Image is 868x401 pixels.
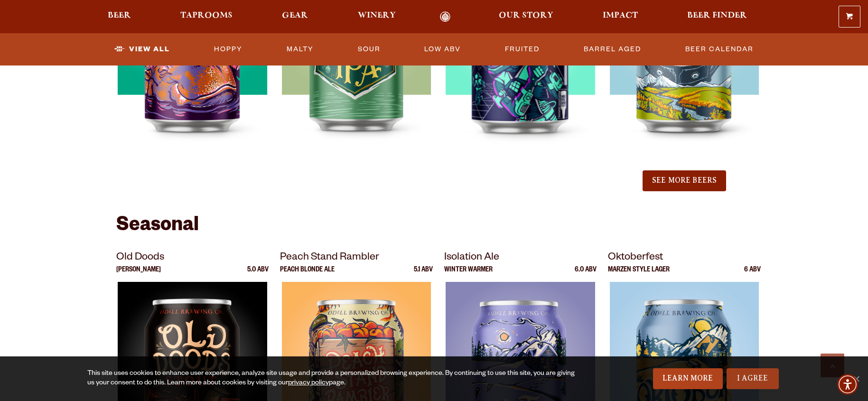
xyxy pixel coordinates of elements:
[603,12,638,19] span: Impact
[681,11,753,22] a: Beer Finder
[116,250,269,267] p: Old Doods
[727,368,779,389] a: I Agree
[283,38,317,60] a: Malty
[288,380,329,387] a: privacy policy
[681,38,757,60] a: Beer Calendar
[108,12,131,19] span: Beer
[174,11,239,22] a: Taprooms
[597,11,644,22] a: Impact
[428,11,463,22] a: Odell Home
[643,170,726,191] button: See More Beers
[493,11,560,22] a: Our Story
[444,267,493,282] p: Winter Warmer
[280,267,335,282] p: Peach Blonde Ale
[821,354,844,377] a: Scroll to top
[276,11,314,22] a: Gear
[102,11,137,22] a: Beer
[87,369,579,388] div: This site uses cookies to enhance user experience, analyze site usage and provide a personalized ...
[111,38,174,60] a: View All
[280,250,433,267] p: Peach Stand Rambler
[687,12,747,19] span: Beer Finder
[608,250,761,267] p: Oktoberfest
[837,374,858,395] div: Accessibility Menu
[358,12,396,19] span: Winery
[210,38,246,60] a: Hoppy
[444,250,597,267] p: Isolation Ale
[116,215,752,238] h2: Seasonal
[116,267,161,282] p: [PERSON_NAME]
[744,267,761,282] p: 6 ABV
[501,38,543,60] a: Fruited
[352,11,402,22] a: Winery
[608,267,670,282] p: Marzen Style Lager
[414,267,433,282] p: 5.1 ABV
[575,267,597,282] p: 6.0 ABV
[282,12,308,19] span: Gear
[247,267,269,282] p: 5.0 ABV
[580,38,645,60] a: Barrel Aged
[180,12,233,19] span: Taprooms
[653,368,723,389] a: Learn More
[499,12,553,19] span: Our Story
[420,38,465,60] a: Low ABV
[354,38,384,60] a: Sour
